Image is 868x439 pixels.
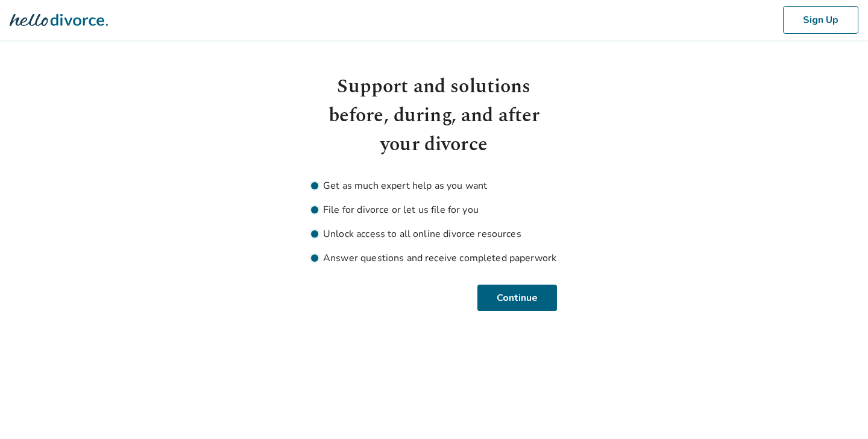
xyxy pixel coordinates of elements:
button: Sign Up [783,6,858,34]
li: File for divorce or let us file for you [311,203,557,217]
li: Unlock access to all online divorce resources [311,227,557,241]
li: Answer questions and receive completed paperwork [311,251,557,265]
button: Continue [479,285,557,311]
h1: Support and solutions before, during, and after your divorce [311,72,557,159]
li: Get as much expert help as you want [311,178,557,193]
